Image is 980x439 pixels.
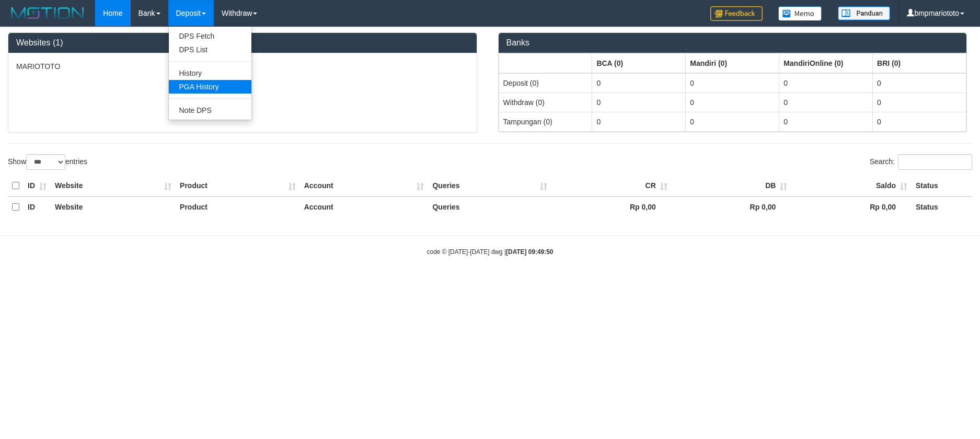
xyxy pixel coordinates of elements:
[838,6,890,20] img: panduan.png
[24,197,51,217] th: ID
[592,73,686,93] td: 0
[26,154,65,170] select: Showentries
[912,197,972,217] th: Status
[551,176,672,197] th: CR
[24,176,51,197] th: ID
[499,93,592,112] td: Withdraw (0)
[169,43,251,56] a: DPS List
[8,154,87,170] label: Show entries
[686,53,779,73] th: Group: activate to sort column ascending
[51,197,176,217] th: Website
[169,103,251,117] a: Note DPS
[672,176,792,197] th: DB
[778,6,822,21] img: Button%20Memo.svg
[506,38,959,48] h3: Banks
[551,197,672,217] th: Rp 0,00
[779,53,873,73] th: Group: activate to sort column ascending
[51,176,176,197] th: Website
[873,53,966,73] th: Group: activate to sort column ascending
[779,73,873,93] td: 0
[506,248,553,256] strong: [DATE] 09:49:50
[672,197,792,217] th: Rp 0,00
[898,154,972,170] input: Search:
[779,112,873,131] td: 0
[710,6,763,21] img: Feedback.jpg
[791,176,912,197] th: Saldo
[176,197,300,217] th: Product
[873,93,966,112] td: 0
[686,73,779,93] td: 0
[873,73,966,93] td: 0
[499,73,592,93] td: Deposit (0)
[791,197,912,217] th: Rp 0,00
[169,80,251,94] a: PGA History
[16,38,469,48] h3: Websites (1)
[300,176,429,197] th: Account
[428,197,551,217] th: Queries
[428,176,551,197] th: Queries
[592,53,686,73] th: Group: activate to sort column ascending
[8,5,87,21] img: MOTION_logo.png
[686,93,779,112] td: 0
[176,176,300,197] th: Product
[686,112,779,131] td: 0
[870,154,972,170] label: Search:
[779,93,873,112] td: 0
[300,197,429,217] th: Account
[499,53,592,73] th: Group: activate to sort column ascending
[169,29,251,43] a: DPS Fetch
[873,112,966,131] td: 0
[499,112,592,131] td: Tampungan (0)
[169,66,251,80] a: History
[592,93,686,112] td: 0
[912,176,972,197] th: Status
[592,112,686,131] td: 0
[427,248,554,256] small: code © [DATE]-[DATE] dwg |
[16,61,469,72] p: MARIOTOTO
